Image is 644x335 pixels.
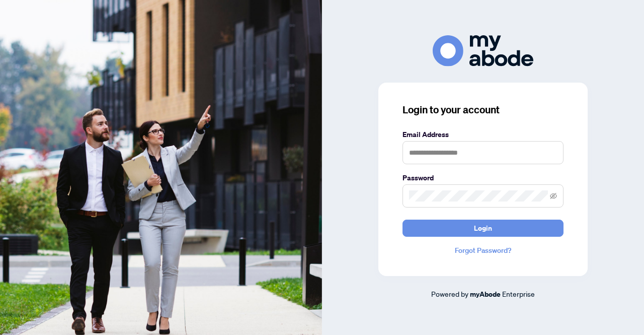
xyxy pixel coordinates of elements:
button: Login [403,220,563,237]
span: Login [474,220,492,236]
a: myAbode [470,289,501,300]
span: Powered by [431,289,468,298]
h3: Login to your account [403,103,563,117]
img: ma-logo [433,35,533,66]
span: Enterprise [502,289,535,298]
a: Forgot Password? [403,245,563,256]
label: Email Address [403,129,563,140]
label: Password [403,172,563,183]
span: eye-invisible [550,192,557,199]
